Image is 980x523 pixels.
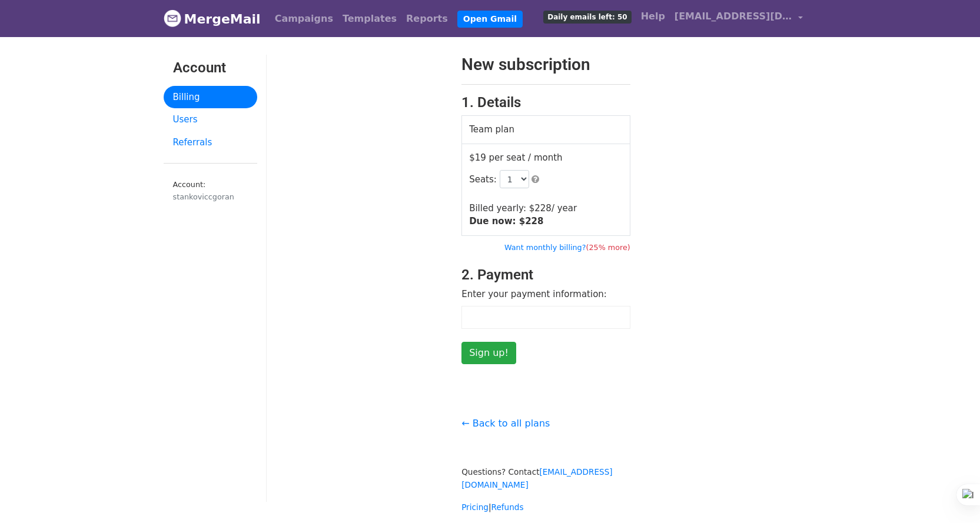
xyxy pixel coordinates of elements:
div: stankoviccgoran [173,191,248,202]
a: Daily emails left: 50 [539,5,636,28]
span: 228 [534,203,552,214]
span: (25% more) [586,243,630,252]
h3: Account [173,59,248,76]
a: Reports [401,7,453,31]
a: Open Gmail [457,11,523,28]
a: Users [164,108,257,131]
small: Account: [173,180,248,202]
strong: Due now: $ [469,216,543,226]
small: Questions? Contact [461,467,612,489]
span: Seats: [469,174,497,185]
a: Campaigns [270,7,338,31]
a: Want monthly billing?(25% more) [504,243,630,252]
a: Refunds [491,502,524,512]
td: Team plan [462,116,630,144]
a: [EMAIL_ADDRESS][DOMAIN_NAME] [670,5,808,32]
label: Enter your payment information: [461,288,607,301]
span: [EMAIL_ADDRESS][DOMAIN_NAME] [675,9,792,24]
h2: New subscription [461,55,630,75]
img: MergeMail logo [164,9,181,27]
span: 228 [525,216,543,226]
td: $19 per seat / month Billed yearly: $ / year [462,144,630,235]
h3: 2. Payment [461,267,630,284]
iframe: Secure payment input frame [468,312,624,322]
a: [EMAIL_ADDRESS][DOMAIN_NAME] [461,467,612,489]
small: | [461,502,523,512]
a: Help [636,5,670,28]
a: MergeMail [164,6,261,31]
a: ← Back to all plans [461,418,550,429]
a: Referrals [164,131,257,154]
a: Billing [164,86,257,109]
span: Daily emails left: 50 [543,11,631,24]
a: Templates [338,7,401,31]
a: Pricing [461,502,489,512]
h3: 1. Details [461,94,630,111]
input: Sign up! [461,342,516,364]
